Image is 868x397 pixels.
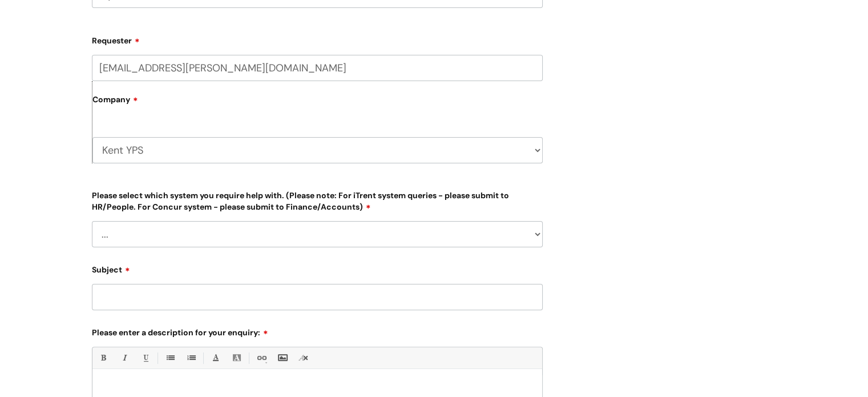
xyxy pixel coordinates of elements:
[254,351,268,365] a: Link
[92,261,543,275] label: Subject
[208,351,223,365] a: Font Color
[117,351,131,365] a: Italic (Ctrl-I)
[92,324,543,338] label: Please enter a description for your enquiry:
[163,351,177,365] a: • Unordered List (Ctrl-Shift-7)
[92,189,543,212] label: Please select which system you require help with. (Please note: For iTrent system queries - pleas...
[92,55,543,81] input: Email
[275,351,289,365] a: Insert Image...
[229,351,244,365] a: Back Color
[96,351,110,365] a: Bold (Ctrl-B)
[138,351,152,365] a: Underline(Ctrl-U)
[92,32,543,46] label: Requester
[184,351,198,365] a: 1. Ordered List (Ctrl-Shift-8)
[92,91,543,117] label: Company
[296,351,310,365] a: Remove formatting (Ctrl-\)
